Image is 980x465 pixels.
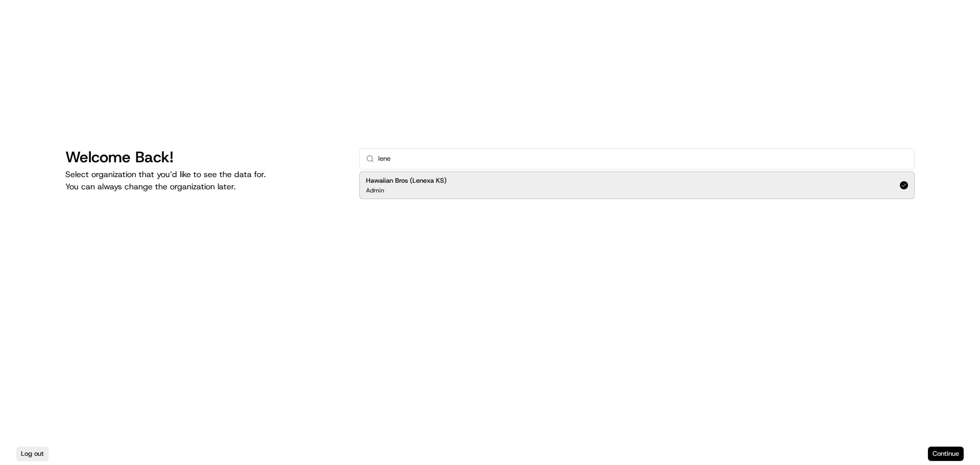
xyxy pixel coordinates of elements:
[65,168,343,193] p: Select organization that you’d like to see the data for. You can always change the organization l...
[366,186,384,194] p: Admin
[65,148,343,166] h1: Welcome Back!
[16,447,48,461] button: Log out
[366,176,447,185] h2: Hawaiian Bros (Lenexa KS)
[359,169,915,201] div: Suggestions
[378,149,908,169] input: Type to search...
[928,447,964,461] button: Continue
